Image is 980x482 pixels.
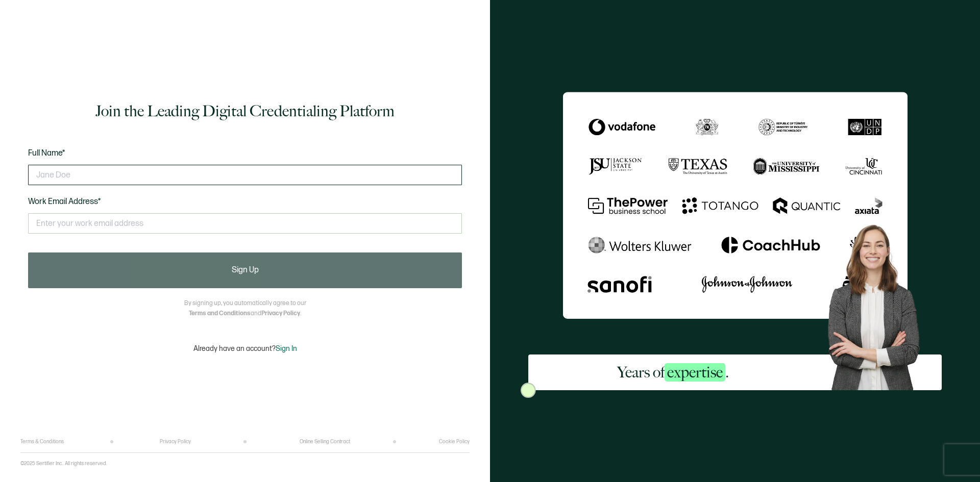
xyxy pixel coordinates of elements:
[95,101,395,121] h1: Join the Leading Digital Credentialing Platform
[20,461,107,467] p: ©2025 Sertifier Inc.. All rights reserved.
[20,439,64,445] a: Terms & Conditions
[193,344,297,353] p: Already have an account?
[28,165,462,185] input: Jane Doe
[28,197,101,207] span: Work Email Address*
[184,298,306,319] p: By signing up, you automatically agree to our and .
[261,310,300,317] a: Privacy Policy
[160,439,191,445] a: Privacy Policy
[439,439,470,445] a: Cookie Policy
[189,310,251,317] a: Terms and Conditions
[818,216,942,390] img: Sertifier Signup - Years of <span class="strong-h">expertise</span>. Hero
[300,439,350,445] a: Online Selling Contract
[521,383,536,398] img: Sertifier Signup
[665,363,725,382] span: expertise
[232,266,259,274] span: Sign Up
[28,252,462,288] button: Sign Up
[563,92,908,319] img: Sertifier Signup - Years of <span class="strong-h">expertise</span>.
[617,362,729,383] h2: Years of .
[28,213,462,234] input: Enter your work email address
[276,344,297,353] span: Sign In
[28,148,65,158] span: Full Name*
